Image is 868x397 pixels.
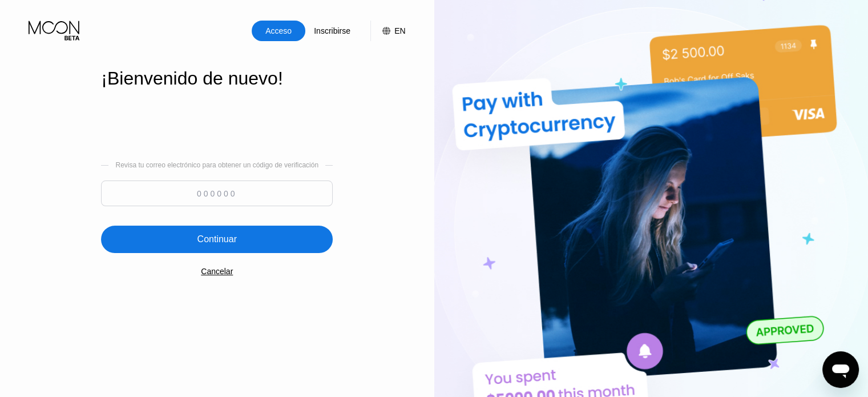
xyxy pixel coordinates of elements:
[101,226,333,253] div: Continuar
[313,25,352,37] div: Inscribirse
[197,234,237,245] div: Continuar
[264,25,293,37] div: Acceso
[252,21,305,41] div: Acceso
[201,267,233,276] div: Cancelar
[101,181,333,206] input: 000000
[115,161,318,169] div: Revisa tu correo electrónico para obtener un código de verificación
[370,21,405,41] div: EN
[394,26,405,35] div: EN
[101,68,333,89] div: ¡Bienvenido de nuevo!
[822,351,859,388] iframe: Botón para iniciar la ventana de mensajería
[305,21,359,41] div: Inscribirse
